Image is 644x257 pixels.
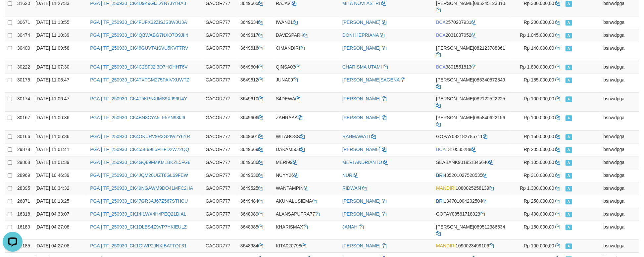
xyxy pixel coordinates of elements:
td: 28395 [15,182,33,195]
a: PGA | TF_250930_CK4QBWABG7NXO7O9JII4 [90,32,188,38]
td: GACOR777 [203,29,238,42]
a: [PERSON_NAME] [342,115,380,120]
td: [DATE] 10:34:32 [33,182,87,195]
td: NUYY26 [273,169,340,182]
span: [PERSON_NAME] [436,115,474,120]
span: GOPAY [436,134,452,139]
span: [PERSON_NAME] [436,45,474,51]
td: 1080025258139 [433,182,510,195]
span: Rp 100.000,00 [524,115,554,120]
span: [PERSON_NAME] [436,224,474,230]
td: 089512386634 [433,221,510,239]
td: 1090023499106 [433,239,510,252]
td: 3649601 [238,130,273,143]
td: AKUNALUSIEMA [273,195,340,208]
span: Rp 100.000,00 [524,96,554,101]
td: 3649484 [238,195,273,208]
td: GACOR777 [203,111,238,130]
td: 30166 [15,130,33,143]
td: 3649617 [238,29,273,42]
td: bsnwdpga [601,195,639,208]
td: ALANSAPUTRA77 [273,208,340,221]
a: PGA | TF_250930_CK4D9K9GIJDYN7JY84A3 [90,1,186,6]
span: BCA [436,147,446,152]
span: Rp 150.000,00 [524,134,554,139]
td: bsnwdpga [601,182,639,195]
span: Rp 205.000,00 [524,147,554,152]
td: QINSA03 [273,61,340,74]
td: GACOR777 [203,74,238,92]
a: [PERSON_NAME] [342,243,380,248]
td: 29868 [15,156,33,169]
td: [DATE] 11:06:36 [33,111,87,130]
td: [DATE] 04:33:07 [33,208,87,221]
td: GACOR777 [203,182,238,195]
td: 08561718923 [433,208,510,221]
td: [DATE] 11:07:30 [33,61,87,74]
td: [DATE] 04:27:08 [33,221,87,239]
a: PGA | TF_250930_CK455E99L5PHFD2W72QQ [90,147,189,152]
td: 30474 [15,29,33,42]
td: 3649612 [238,74,273,92]
span: Rp 150.000,00 [524,224,554,230]
a: [PERSON_NAME] [342,211,380,217]
td: 134701004202504 [433,195,510,208]
td: bsnwdpga [601,130,639,143]
td: bsnwdpga [601,156,639,169]
td: GACOR777 [203,195,238,208]
td: 085340572849 [433,74,510,92]
td: 3648984 [238,239,273,252]
td: WITABOSS [273,130,340,143]
span: Rp 1.045.000,00 [520,32,554,38]
a: [PERSON_NAME] [342,147,380,152]
span: Rp 105.000,00 [524,160,554,165]
span: Approved - Marked by bsnwdpga [566,65,572,70]
td: 29878 [15,143,33,156]
td: 16318 [15,208,33,221]
td: bsnwdpga [601,208,639,221]
td: 3649634 [238,16,273,29]
a: PGA | TF_250930_CK4BN8CYA5LF5YN93IJ6 [90,115,185,120]
span: Approved - Marked by bsnwdpga [566,33,572,38]
td: MERI99 [273,156,340,169]
td: 30174 [15,92,33,111]
td: bsnwdpga [601,111,639,130]
span: Rp 100.000,00 [524,243,554,248]
td: 082122522225 [433,92,510,111]
a: PGA | TF_250930_CK4JQM20UIZT8GL69FEW [90,173,188,178]
td: 3649536 [238,169,273,182]
a: PGA | TF_250930_CK1GIWP2JNXIBATTQF31 [90,243,187,248]
a: RIDWAN [342,185,361,191]
td: GACOR777 [203,42,238,61]
td: IWAN21 [273,16,340,29]
td: S4DEWA [273,92,340,111]
td: 30175 [15,74,33,92]
td: GACOR777 [203,92,238,111]
td: [DATE] 11:13:55 [33,16,87,29]
span: SEABANK [436,160,458,165]
td: bsnwdpga [601,221,639,239]
td: WANTAMPIN [273,182,340,195]
td: [DATE] 04:27:08 [33,239,87,252]
a: [PERSON_NAME]SAGENA [342,77,400,82]
td: 082123788061 [433,42,510,61]
td: 30400 [15,42,33,61]
td: bsnwdpga [601,74,639,92]
td: ZAHRAAA [273,111,340,130]
a: PGA | TF_250930_CK49NGAWM9DO41MFC2HA [90,185,193,191]
td: 3649616 [238,42,273,61]
a: PGA | TF_250930_CK4OKURV9R3G2IW2Y6YR [90,134,190,139]
td: [DATE] 11:06:36 [33,130,87,143]
a: PGA | TF_250930_CK47GR3AJ67Z567STHCU [90,198,188,204]
span: Approved - Marked by bsnwdpga [566,147,572,153]
span: Rp 200.000,00 [524,20,554,25]
a: PGA | TF_250930_CK1DLBS4Z9VP7YKIEULZ [90,224,187,230]
a: DONI HEPRIANA [342,32,379,38]
span: BRI [436,198,444,204]
a: [PERSON_NAME] [342,45,380,51]
td: KITA020798 [273,239,340,252]
td: 16189 [15,221,33,239]
a: MITA NOVI ASTRI [342,1,380,6]
a: [PERSON_NAME] [342,96,380,101]
td: [DATE] 10:13:25 [33,195,87,208]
